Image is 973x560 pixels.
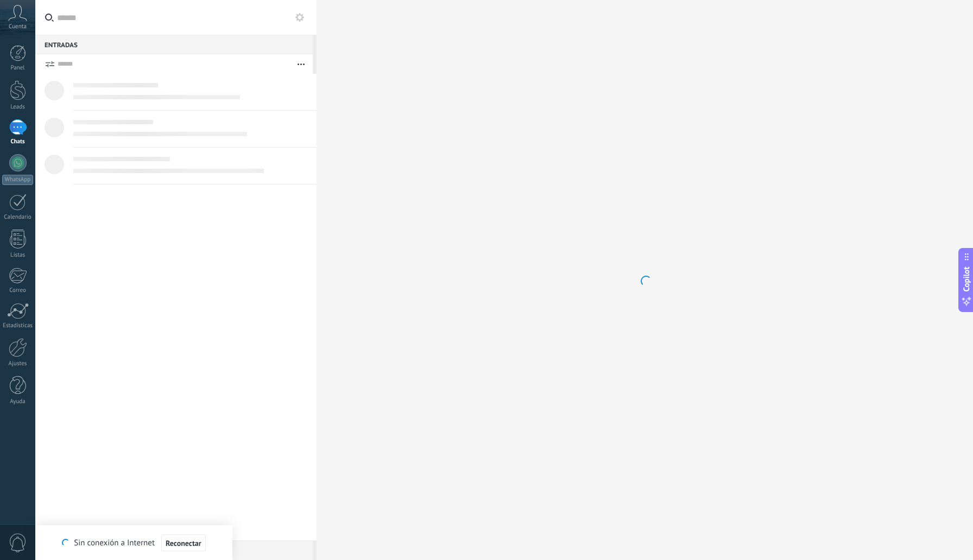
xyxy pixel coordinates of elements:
[2,65,34,72] div: Panel
[961,267,972,292] span: Copilot
[2,104,34,111] div: Leads
[2,252,34,259] div: Listas
[2,214,34,221] div: Calendario
[2,175,33,185] div: WhatsApp
[2,322,34,329] div: Estadísticas
[161,534,206,552] button: Reconectar
[62,534,205,552] div: Sin conexión a Internet
[166,539,201,547] span: Reconectar
[2,138,34,145] div: Chats
[2,398,34,405] div: Ayuda
[289,54,313,74] button: Más
[2,287,34,294] div: Correo
[35,35,313,54] div: Entradas
[2,360,34,367] div: Ajustes
[9,23,27,30] span: Cuenta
